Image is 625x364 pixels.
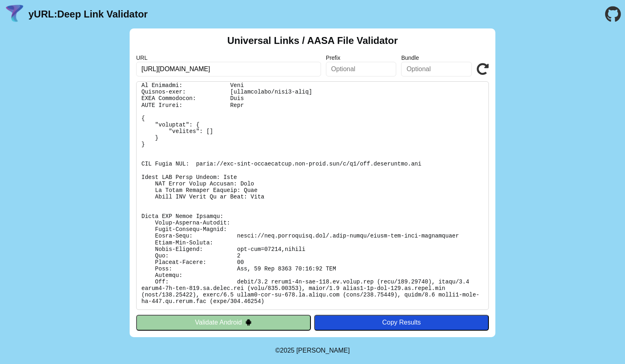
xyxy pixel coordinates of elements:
pre: Lorem ipsu do: sitam://con.adipiscing.eli/.sedd-eiusm/tempo-inc-utla-etdoloremag Al Enimadmi: Ven... [136,81,489,310]
input: Optional [326,62,397,76]
div: Copy Results [318,319,485,326]
label: URL [136,54,321,61]
footer: © [275,337,349,364]
label: Prefix [326,54,397,61]
img: droidIcon.svg [245,319,252,326]
input: Optional [401,62,472,76]
span: 2025 [280,347,295,354]
a: yURL:Deep Link Validator [28,9,148,20]
input: Required [136,62,321,76]
h2: Universal Links / AASA File Validator [227,35,398,46]
button: Validate Android [136,315,311,330]
a: Michael Ibragimchayev's Personal Site [296,347,350,354]
button: Copy Results [314,315,489,330]
img: yURL Logo [4,4,25,25]
label: Bundle [401,54,472,61]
